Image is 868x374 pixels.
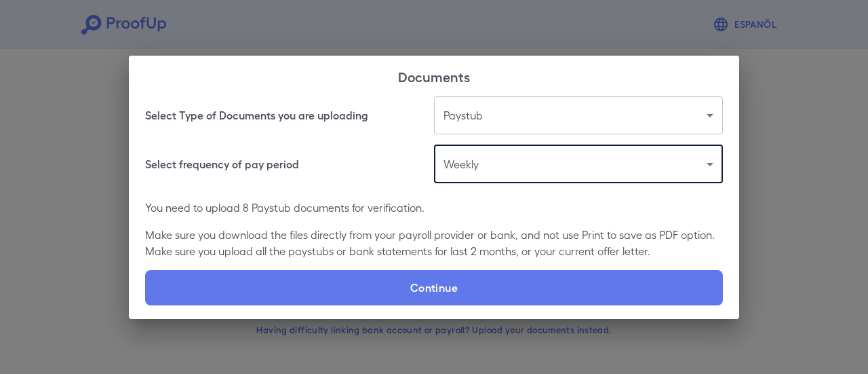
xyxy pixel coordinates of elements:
[145,227,723,259] p: Make sure you download the files directly from your payroll provider or bank, and not use Print t...
[434,96,723,134] div: Paystub
[434,145,723,183] div: Weekly
[145,270,723,305] label: Continue
[129,56,739,96] h2: Documents
[145,107,368,124] h6: Select Type of Documents you are uploading
[145,200,723,216] p: You need to upload 8 Paystub documents for verification.
[145,156,299,172] h6: Select frequency of pay period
